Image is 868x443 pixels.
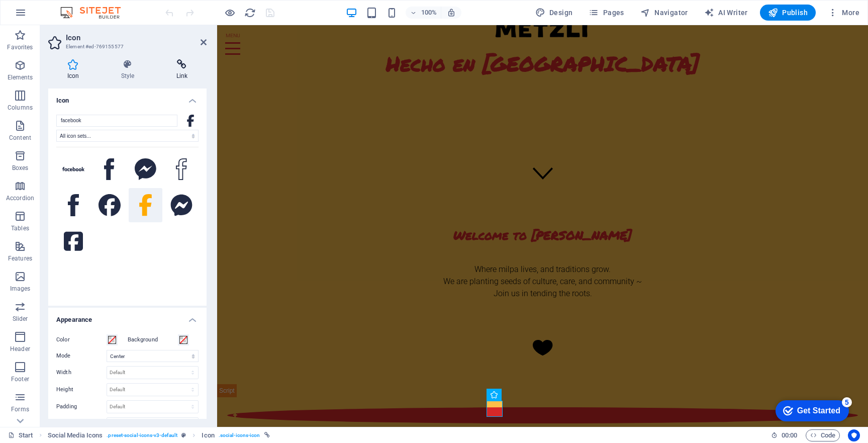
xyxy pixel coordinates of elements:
[8,73,33,81] p: Elements
[704,8,748,18] span: AI Writer
[244,7,256,19] button: reload
[11,375,29,383] p: Footer
[810,429,835,441] span: Code
[828,8,859,18] span: More
[56,188,90,222] button: Ion Social Facebook (Ionicons)
[760,5,816,21] button: Publish
[224,7,236,19] button: Click here to leave preview mode and continue editing
[92,152,127,187] button: Social Facebook (IcoFont)
[9,134,31,142] p: Content
[264,432,270,438] i: This element is linked
[219,429,260,441] span: . social-icons-icon
[48,88,207,107] h4: Icon
[589,8,624,18] span: Pages
[8,254,32,262] p: Features
[56,404,107,409] label: Padding
[12,164,29,172] p: Boxes
[164,152,199,187] button: Ion Social Facebook Outline (Ionicons)
[406,7,441,19] button: 100%
[48,59,102,80] h4: Icon
[48,308,207,326] h4: Appearance
[6,194,34,202] p: Accordion
[11,405,29,413] p: Forms
[531,5,577,21] button: Design
[56,350,107,362] label: Mode
[13,315,28,323] p: Slider
[157,59,207,80] h4: Link
[182,115,199,127] div: Facebook F (FontAwesome Brands)
[56,115,177,127] input: Search icons (square, star half, etc.)
[92,188,127,222] button: Facebook (FontAwesome Brands)
[700,5,752,21] button: AI Writer
[636,5,692,21] button: Navigator
[128,334,178,346] label: Background
[48,429,270,441] nav: breadcrumb
[58,7,133,19] img: Editor Logo
[164,188,199,222] button: Facebook Messenger (FontAwesome Brands)
[585,5,628,21] button: Pages
[8,104,33,112] p: Columns
[10,345,30,353] p: Header
[56,387,107,392] label: Height
[7,43,33,51] p: Favorites
[66,42,186,51] h3: Element #ed-769155577
[74,2,84,12] div: 5
[768,8,808,18] span: Publish
[848,429,860,441] button: Usercentrics
[421,7,437,19] h6: 100%
[782,429,797,441] span: 00 00
[202,429,214,441] span: Click to select. Double-click to edit
[11,224,29,232] p: Tables
[824,5,863,21] button: More
[129,188,163,222] button: Facebook F (FontAwesome Brands)
[66,33,207,42] h2: Icon
[56,334,107,346] label: Color
[181,432,186,438] i: This element is a customizable preset
[535,8,573,18] span: Design
[447,8,456,17] i: On resize automatically adjust zoom level to fit chosen device.
[8,429,33,441] a: Click to cancel selection. Double-click to open Pages
[531,5,577,21] div: Design (Ctrl+Alt+Y)
[56,224,90,258] button: Square Facebook (FontAwesome Brands)
[48,429,103,441] span: Click to select. Double-click to edit
[10,285,31,293] p: Images
[56,370,107,375] label: Width
[107,429,177,441] span: . preset-social-icons-v3-default
[771,429,798,441] h6: Session time
[129,152,163,187] button: Social Facebook Messenger (IcoFont)
[640,8,688,18] span: Navigator
[102,59,157,80] h4: Style
[806,429,840,441] button: Code
[56,152,90,187] button: Brand Facebook (IcoFont)
[8,5,81,26] div: Get Started 5 items remaining, 0% complete
[789,431,790,439] span: :
[244,7,256,19] i: Reload page
[30,11,73,20] div: Get Started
